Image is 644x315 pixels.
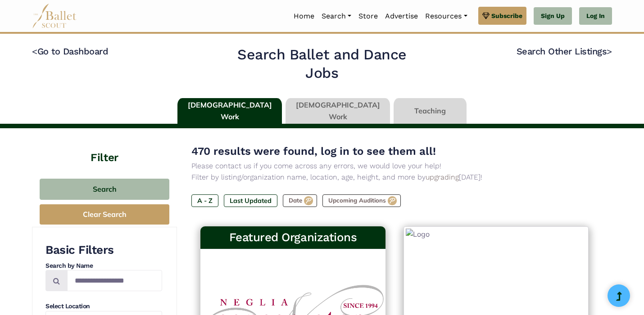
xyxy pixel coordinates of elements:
[491,11,522,21] span: Subscribe
[221,45,424,83] h2: Search Ballet and Dance Jobs
[191,171,598,183] p: Filter by listing/organization name, location, age, height, and more by [DATE]!
[176,98,284,124] li: [DEMOGRAPHIC_DATA] Work
[284,98,392,124] li: [DEMOGRAPHIC_DATA] Work
[45,302,162,311] h4: Select Location
[426,173,459,181] a: upgrading
[67,270,162,291] input: Search by names...
[191,145,436,157] span: 470 results were found, log in to see them all!
[392,98,468,124] li: Teaching
[482,11,490,21] img: gem.svg
[478,7,526,25] a: Subscribe
[607,45,612,57] code: >
[318,7,355,26] a: Search
[422,7,471,26] a: Resources
[40,204,169,225] button: Clear Search
[191,194,218,207] label: A - Z
[322,194,401,207] label: Upcoming Auditions
[283,194,317,207] label: Date
[32,45,37,57] code: <
[355,7,381,26] a: Store
[381,7,422,26] a: Advertise
[208,230,378,245] h3: Featured Organizations
[45,261,162,270] h4: Search by Name
[32,46,108,57] a: <Go to Dashboard
[290,7,318,26] a: Home
[579,7,612,25] a: Log In
[191,160,598,172] p: Please contact us if you come across any errors, we would love your help!
[224,194,277,207] label: Last Updated
[517,46,612,57] a: Search Other Listings>
[45,243,162,258] h3: Basic Filters
[32,128,177,165] h4: Filter
[534,7,572,25] a: Sign Up
[40,179,169,200] button: Search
